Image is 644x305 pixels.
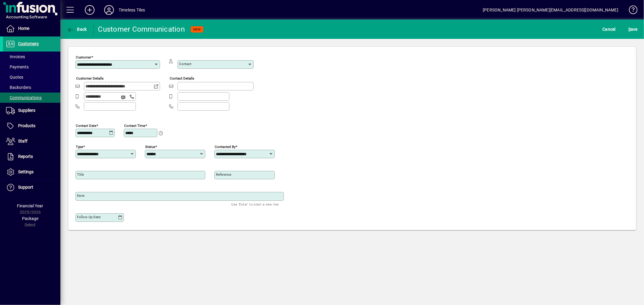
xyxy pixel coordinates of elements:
mat-label: Contacted by [215,144,235,149]
mat-label: Contact date [76,123,96,127]
a: Backorders [3,82,60,93]
mat-label: Note [77,193,85,198]
button: Add [80,5,99,15]
a: Payments [3,62,60,72]
div: [PERSON_NAME] [PERSON_NAME][EMAIL_ADDRESS][DOMAIN_NAME] [483,5,618,15]
button: Profile [99,5,119,15]
mat-label: Status [145,144,155,149]
span: Invoices [6,54,25,59]
span: Home [18,26,29,31]
button: Back [65,24,88,35]
span: Products [18,123,35,128]
span: Backorders [6,85,31,90]
span: Customers [18,41,39,46]
a: Support [3,180,60,195]
span: S [628,27,631,32]
span: Reports [18,154,33,159]
span: Package [22,216,38,221]
mat-label: Type [76,144,83,149]
a: Quotes [3,72,60,82]
button: Save [627,24,639,35]
button: Cancel [601,24,617,35]
mat-label: Title [77,172,84,177]
span: Staff [18,139,27,143]
mat-label: Reference [216,172,231,177]
a: Suppliers [3,103,60,118]
span: Settings [18,169,34,174]
span: Communications [6,95,42,100]
a: Communications [3,93,60,103]
a: Knowledge Base [624,1,636,21]
a: Home [3,21,60,36]
mat-label: Customer [76,55,91,59]
span: Back [67,27,87,32]
a: Products [3,118,60,134]
span: Cancel [603,24,616,34]
button: Send SMS [117,90,131,105]
span: Quotes [6,75,23,80]
span: ave [628,24,638,34]
div: Timeless Tiles [119,5,145,15]
a: Invoices [3,52,60,62]
mat-hint: Use 'Enter' to start a new line [232,201,279,208]
span: Payments [6,64,29,69]
div: Customer Communication [98,24,185,34]
mat-label: Contact [179,62,191,66]
mat-label: Follow up date [77,215,101,219]
mat-label: Contact time [124,123,145,127]
span: NEW [193,27,201,31]
a: Reports [3,149,60,164]
app-page-header-button: Back [60,24,94,35]
span: Financial Year [17,203,43,208]
span: Suppliers [18,108,35,113]
span: Support [18,185,33,190]
a: Settings [3,165,60,180]
a: Staff [3,134,60,149]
